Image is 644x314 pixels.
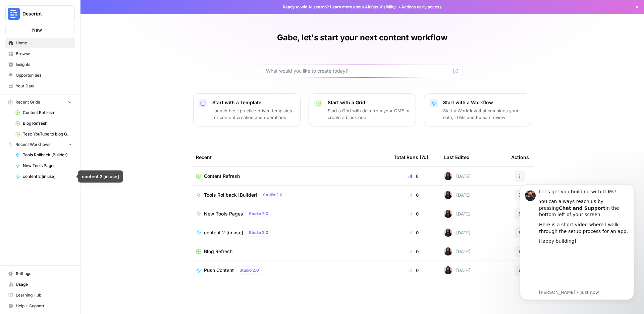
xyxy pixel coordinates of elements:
[5,290,75,301] a: Learning Hub
[12,160,75,171] a: New Tools Pages
[5,301,75,311] button: Help + Support
[401,4,442,10] span: Actions early access
[204,192,257,198] span: Tools Rollback [Builder]
[424,93,531,126] button: Start with a WorkflowStart a Workflow that combines your data, LLMs and human review
[5,81,75,91] a: Your Data
[12,129,75,140] a: Test: YouTube to blog Grid
[23,110,72,116] span: Content Refresh
[309,93,416,126] button: Start with a GridStart a Grid with data from your CMS or create a blank one
[196,266,383,274] a: Push ContentStudio 2.0
[12,171,75,182] a: content 2 [in use]
[249,230,268,236] span: Studio 2.0
[444,172,471,180] div: [DATE]
[16,83,72,89] span: Your Data
[16,271,72,277] span: Settings
[444,266,471,274] div: [DATE]
[23,173,72,180] span: content 2 [in use]
[328,99,410,106] p: Start with a Grid
[394,173,433,180] div: 6
[204,267,234,274] span: Push Content
[5,97,75,107] button: Recent Grids
[29,111,119,117] p: Message from Steven, sent Just now
[16,72,72,78] span: Opportunities
[12,107,75,118] a: Content Refresh
[12,150,75,160] a: Tools Rollback [Builder]
[204,173,240,180] span: Content Refresh
[444,229,452,237] img: rox323kbkgutb4wcij4krxobkpon
[263,192,282,198] span: Studio 2.0
[444,148,470,166] div: Last Edited
[15,142,50,148] span: Recent Workflows
[444,172,452,180] img: rox323kbkgutb4wcij4krxobkpon
[444,229,471,237] div: [DATE]
[5,279,75,290] a: Usage
[212,99,295,106] p: Start with a Template
[16,51,72,57] span: Browse
[204,248,232,255] span: Blog Refresh
[16,281,72,287] span: Usage
[394,210,433,217] div: 0
[444,191,471,199] div: [DATE]
[23,120,72,126] span: Blog Refresh
[5,59,75,70] a: Insights
[283,4,396,10] span: Ready to win AI search? about AirOps Visibility
[196,148,383,166] div: Recent
[5,38,75,48] a: Home
[16,40,72,46] span: Home
[22,10,63,17] span: Descript
[394,267,433,274] div: 0
[16,303,72,309] span: Help + Support
[330,4,352,9] a: Learn more
[8,8,20,20] img: Descript Logo
[193,93,301,126] button: Start with a TemplateLaunch best-practice driven templates for content creation and operations
[23,163,72,169] span: New Tools Pages
[249,211,268,217] span: Studio 2.0
[5,268,75,279] a: Settings
[29,70,119,110] iframe: youtube
[196,191,383,199] a: Tools Rollback [Builder]Studio 2.0
[277,32,447,43] h1: Gabe, let's start your next content workflow
[196,229,383,237] a: content 2 [in use]Studio 2.0
[196,248,383,255] a: Blog Refresh
[511,148,529,166] div: Actions
[204,229,243,236] span: content 2 [in use]
[32,27,42,33] span: New
[444,210,452,218] img: rox323kbkgutb4wcij4krxobkpon
[444,191,452,199] img: rox323kbkgutb4wcij4krxobkpon
[5,48,75,59] a: Browse
[394,148,428,166] div: Total Runs (7d)
[212,107,295,121] p: Launch best-practice driven templates for content creation and operations
[15,99,40,105] span: Recent Grids
[16,62,72,68] span: Insights
[23,131,72,137] span: Test: YouTube to blog Grid
[239,267,259,273] span: Studio 2.0
[196,210,383,218] a: New Tools PagesStudio 2.0
[510,178,644,304] iframe: Intercom notifications message
[444,247,471,256] div: [DATE]
[394,248,433,255] div: 0
[12,118,75,129] a: Blog Refresh
[16,292,72,298] span: Learning Hub
[394,192,433,198] div: 0
[5,140,75,150] button: Recent Workflows
[5,5,75,22] button: Workspace: Descript
[444,266,452,274] img: rox323kbkgutb4wcij4krxobkpon
[23,152,72,158] span: Tools Rollback [Builder]
[444,210,471,218] div: [DATE]
[5,70,75,81] a: Opportunities
[443,107,526,121] p: Start a Workflow that combines your data, LLMs and human review
[204,210,243,217] span: New Tools Pages
[444,247,452,256] img: rox323kbkgutb4wcij4krxobkpon
[328,107,410,121] p: Start a Grid with data from your CMS or create a blank one
[394,229,433,236] div: 0
[5,25,75,35] button: New
[443,99,526,106] p: Start with a Workflow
